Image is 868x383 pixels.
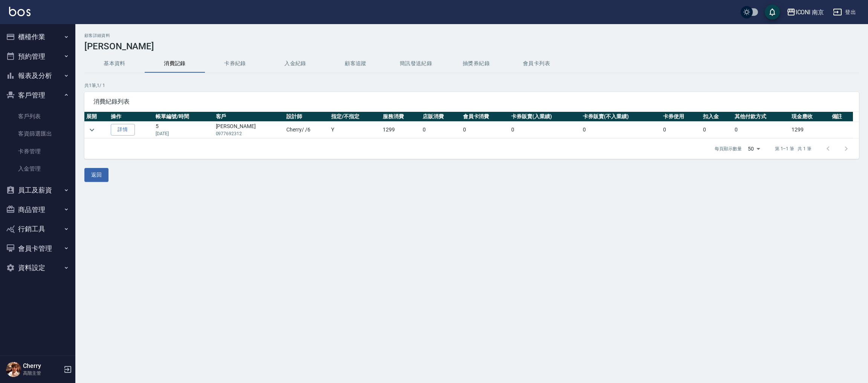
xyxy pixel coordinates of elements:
a: 客資篩選匯出 [3,125,72,142]
td: Y [329,122,381,138]
div: 50 [745,139,763,159]
button: 商品管理 [3,200,72,220]
p: 高階主管 [23,370,61,377]
button: 客戶管理 [3,85,72,105]
button: 卡券紀錄 [205,55,265,73]
th: 卡券販賣(入業績) [509,112,581,122]
span: 消費紀錄列表 [93,98,850,105]
td: 1299 [381,122,421,138]
button: save [765,5,780,20]
a: 入金管理 [3,160,72,177]
img: Logo [9,7,31,16]
button: 顧客追蹤 [325,55,386,73]
td: 0 [581,122,661,138]
button: ICONI 南京 [784,5,827,20]
button: 返回 [84,168,108,182]
td: 0 [661,122,701,138]
button: 會員卡列表 [506,55,567,73]
button: 會員卡管理 [3,239,72,258]
td: 1299 [790,122,830,138]
td: 0 [733,122,790,138]
th: 店販消費 [421,112,461,122]
p: 第 1–1 筆 共 1 筆 [775,145,811,152]
h2: 顧客詳細資料 [84,33,859,38]
h5: Cherry [23,362,61,370]
a: 卡券管理 [3,143,72,160]
button: expand row [86,124,98,136]
button: 入金紀錄 [265,55,325,73]
td: 0 [701,122,733,138]
td: Cherry / /6 [284,122,329,138]
button: 預約管理 [3,47,72,66]
button: 抽獎券紀錄 [446,55,506,73]
th: 卡券販賣(不入業績) [581,112,661,122]
th: 客戶 [214,112,285,122]
th: 現金應收 [790,112,830,122]
th: 展開 [84,112,109,122]
th: 其他付款方式 [733,112,790,122]
th: 指定/不指定 [329,112,381,122]
th: 備註 [830,112,853,122]
div: ICONI 南京 [796,8,824,17]
button: 員工及薪資 [3,180,72,200]
a: 詳情 [111,124,135,136]
p: 共 1 筆, 1 / 1 [84,82,859,89]
td: [PERSON_NAME] [214,122,285,138]
th: 卡券使用 [661,112,701,122]
button: 簡訊發送紀錄 [386,55,446,73]
p: 0977692312 [216,130,283,137]
button: 基本資料 [84,55,145,73]
button: 櫃檯作業 [3,27,72,47]
button: 行銷工具 [3,219,72,239]
th: 會員卡消費 [461,112,510,122]
th: 帳單編號/時間 [154,112,214,122]
button: 資料設定 [3,258,72,278]
h3: [PERSON_NAME] [84,41,859,52]
td: 0 [461,122,510,138]
th: 服務消費 [381,112,421,122]
button: 登出 [830,5,859,19]
p: [DATE] [156,130,212,137]
td: 0 [421,122,461,138]
th: 扣入金 [701,112,733,122]
th: 操作 [109,112,154,122]
a: 客戶列表 [3,108,72,125]
button: 報表及分析 [3,66,72,85]
button: 消費記錄 [145,55,205,73]
td: 5 [154,122,214,138]
th: 設計師 [284,112,329,122]
img: Person [6,362,21,377]
td: 0 [509,122,581,138]
p: 每頁顯示數量 [715,145,742,152]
